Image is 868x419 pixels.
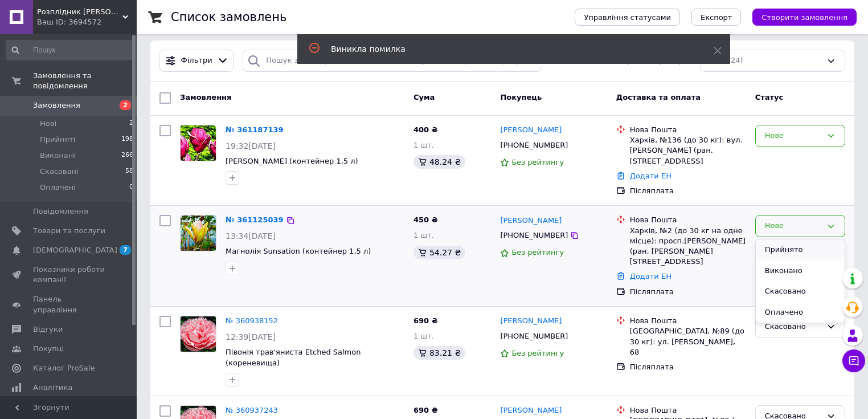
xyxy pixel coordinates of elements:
[180,93,231,101] span: Замовлення
[33,344,64,354] span: Покупці
[413,141,434,149] span: 1 шт.
[121,150,133,161] span: 266
[584,13,671,22] span: Управління статусами
[226,141,276,150] span: 19:32[DATE]
[331,43,685,55] div: Виникла помилка
[120,245,131,255] span: 7
[723,56,743,64] span: (524)
[226,231,276,241] span: 13:34[DATE]
[741,13,857,21] a: Створити замовлення
[33,226,105,236] span: Товари та послуги
[125,166,133,177] span: 58
[413,246,465,259] div: 54.27 ₴
[630,326,746,357] div: [GEOGRAPHIC_DATA], №89 (до 30 кг): ул. [PERSON_NAME], 68
[765,130,822,142] div: Нове
[630,172,672,180] a: Додати ЕН
[181,55,212,66] span: Фільтри
[181,125,216,161] img: Фото товару
[33,383,72,393] span: Аналітика
[630,287,746,297] div: Післяплата
[701,13,732,22] span: Експорт
[498,228,570,243] div: [PHONE_NUMBER]
[37,7,122,17] span: Розплідник Матвєєвих
[575,9,680,26] button: Управління статусами
[500,93,542,101] span: Покупець
[498,138,570,153] div: [PHONE_NUMBER]
[37,17,137,27] div: Ваш ID: 3694572
[500,215,562,226] a: [PERSON_NAME]
[226,406,278,414] a: № 360937243
[630,405,746,416] div: Нова Пошта
[500,405,562,416] a: [PERSON_NAME]
[180,215,216,251] a: Фото товару
[413,406,438,414] span: 690 ₴
[630,272,672,280] a: Додати ЕН
[129,119,133,129] span: 2
[226,215,284,224] a: № 361125039
[33,71,137,91] span: Замовлення та повідомлення
[761,13,847,22] span: Створити замовлення
[498,329,570,344] div: [PHONE_NUMBER]
[33,206,88,217] span: Повідомлення
[752,9,857,26] button: Створити замовлення
[226,247,371,255] a: Магнолія Sunsation (контейнер 1,5 л)
[413,332,434,340] span: 1 шт.
[40,182,76,193] span: Оплачені
[756,261,845,282] li: Виконано
[500,125,562,136] a: [PERSON_NAME]
[120,100,131,110] span: 2
[755,93,784,101] span: Статус
[181,215,216,251] img: Фото товару
[129,182,133,193] span: 0
[691,9,742,26] button: Експорт
[630,362,746,372] div: Післяплата
[226,316,278,325] a: № 360938152
[40,119,56,129] span: Нові
[180,125,216,161] a: Фото товару
[33,363,95,373] span: Каталог ProSale
[413,346,465,360] div: 83.21 ₴
[511,349,564,357] span: Без рейтингу
[33,245,117,255] span: [DEMOGRAPHIC_DATA]
[226,332,276,341] span: 12:39[DATE]
[413,155,465,169] div: 48.24 ₴
[40,135,75,145] span: Прийняті
[842,349,865,372] button: Чат з покупцем
[630,226,746,267] div: Харків, №2 (до 30 кг на одне місце): просп.[PERSON_NAME] (ран. [PERSON_NAME][STREET_ADDRESS]
[121,135,133,145] span: 198
[616,93,701,101] span: Доставка та оплата
[33,294,105,315] span: Панель управління
[630,135,746,166] div: Харків, №136 (до 30 кг): вул. [PERSON_NAME] (ран. [STREET_ADDRESS]
[413,215,438,224] span: 450 ₴
[765,220,822,232] div: Нове
[33,100,80,111] span: Замовлення
[171,10,286,24] h1: Список замовлень
[765,321,822,333] div: Скасовано
[630,125,746,135] div: Нова Пошта
[511,158,564,166] span: Без рейтингу
[6,40,134,60] input: Пошук
[630,186,746,196] div: Післяплата
[630,215,746,225] div: Нова Пошта
[756,239,845,261] li: Прийнято
[40,166,79,177] span: Скасовані
[413,316,438,325] span: 690 ₴
[500,316,562,327] a: [PERSON_NAME]
[756,281,845,302] li: Скасовано
[756,302,845,323] li: Оплачено
[180,316,216,352] a: Фото товару
[413,125,438,134] span: 400 ₴
[413,231,434,239] span: 1 шт.
[226,348,361,367] a: Півонія трав'яниста Etched Salmon (кореневища)
[181,316,216,352] img: Фото товару
[226,157,358,165] a: [PERSON_NAME] (контейнер 1,5 л)
[33,324,63,335] span: Відгуки
[40,150,75,161] span: Виконані
[630,316,746,326] div: Нова Пошта
[413,93,435,101] span: Cума
[226,125,284,134] a: № 361187139
[511,248,564,257] span: Без рейтингу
